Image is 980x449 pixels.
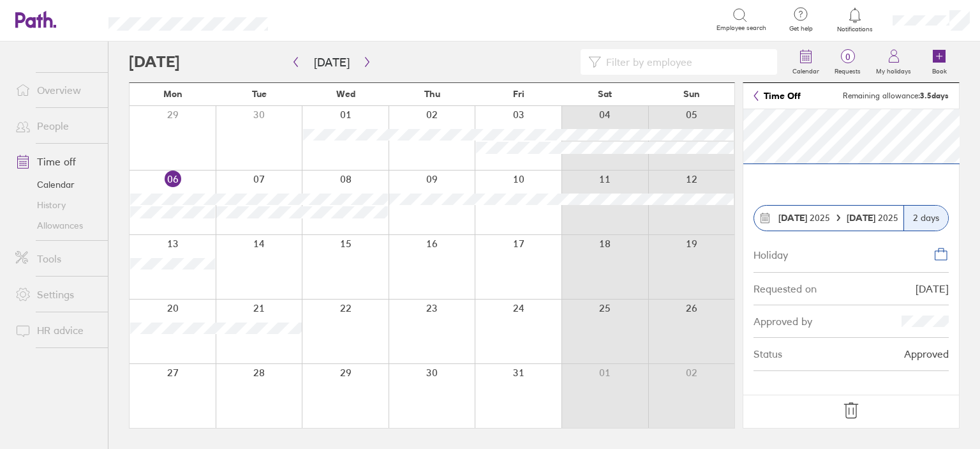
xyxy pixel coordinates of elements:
[5,317,108,343] a: HR advice
[780,25,822,33] span: Get help
[754,247,788,261] div: Holiday
[754,283,817,294] div: Requested on
[683,89,700,99] span: Sun
[847,212,878,224] strong: [DATE]
[513,89,524,99] span: Fri
[868,42,919,82] a: My holidays
[785,64,827,75] label: Calendar
[903,206,948,231] div: 2 days
[5,246,108,271] a: Tools
[904,348,949,360] div: Approved
[920,91,949,100] strong: 3.5 days
[163,89,182,99] span: Mon
[754,316,812,327] div: Approved by
[424,89,440,99] span: Thu
[835,6,876,33] a: Notifications
[778,212,807,224] strong: [DATE]
[304,52,360,73] button: [DATE]
[827,52,868,62] span: 0
[919,42,960,82] a: Book
[5,215,108,236] a: Allowances
[868,64,919,75] label: My holidays
[252,89,267,99] span: Tue
[847,213,898,223] span: 2025
[916,283,949,294] div: [DATE]
[778,213,830,223] span: 2025
[5,282,108,307] a: Settings
[827,64,868,75] label: Requests
[598,89,612,99] span: Sat
[843,91,949,100] span: Remaining allowance:
[336,89,355,99] span: Wed
[5,113,108,139] a: People
[601,50,769,74] input: Filter by employee
[835,26,876,33] span: Notifications
[5,149,108,174] a: Time off
[5,77,108,103] a: Overview
[302,13,335,25] div: Search
[754,91,801,101] a: Time Off
[5,195,108,215] a: History
[5,174,108,195] a: Calendar
[924,64,954,75] label: Book
[754,348,782,360] div: Status
[785,42,827,82] a: Calendar
[716,24,766,32] span: Employee search
[827,42,868,82] a: 0Requests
